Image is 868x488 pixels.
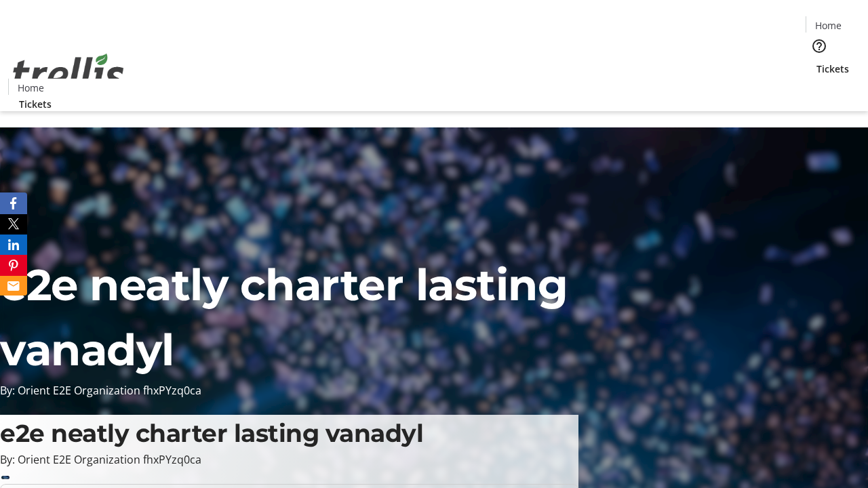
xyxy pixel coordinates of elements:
img: Orient E2E Organization fhxPYzq0ca's Logo [8,39,129,106]
button: Cart [806,76,833,103]
span: Tickets [816,62,849,76]
button: Help [806,33,833,60]
a: Home [806,18,850,33]
span: Home [815,18,842,33]
a: Tickets [8,97,62,111]
span: Tickets [19,97,52,111]
a: Home [9,81,52,95]
span: Home [18,81,44,95]
a: Tickets [806,62,860,76]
